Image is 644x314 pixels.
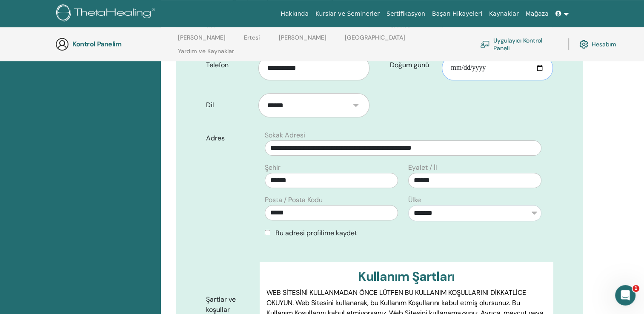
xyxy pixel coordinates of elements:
[72,40,157,48] h3: Kontrol Panelim
[493,37,558,52] font: Uygulayıcı Kontrol Paneli
[266,269,546,284] h3: Kullanım Şartları
[200,57,258,73] label: Telefon
[55,37,69,51] img: generic-user-icon.jpg
[408,195,421,205] label: Ülke
[277,6,312,22] a: Hakkında
[279,34,326,48] a: [PERSON_NAME]
[480,40,490,48] img: chalkboard-teacher.svg
[579,35,616,54] a: Hesabım
[265,130,305,140] label: Sokak Adresi
[312,6,383,22] a: Kurslar ve Seminerler
[429,6,486,22] a: Başarı Hikayeleri
[579,38,588,51] img: cog.svg
[384,57,442,73] label: Doğum günü
[633,285,639,292] span: 1
[265,195,323,205] label: Posta / Posta Kodu
[178,48,234,61] a: Yardım ve Kaynaklar
[265,163,280,173] label: Şehir
[383,6,429,22] a: Sertifikasyon
[408,163,437,173] label: Eyalet / İl
[592,40,616,48] font: Hesabım
[200,97,258,113] label: Dil
[615,285,635,305] iframe: Intercom live chat
[244,34,260,48] a: Ertesi
[56,4,158,23] img: logo.png
[200,130,260,146] label: Adres
[522,6,552,22] a: Mağaza
[345,34,405,48] a: [GEOGRAPHIC_DATA]
[275,228,357,237] span: Bu adresi profilime kaydet
[480,35,558,54] a: Uygulayıcı Kontrol Paneli
[486,6,522,22] a: Kaynaklar
[178,34,226,48] a: [PERSON_NAME]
